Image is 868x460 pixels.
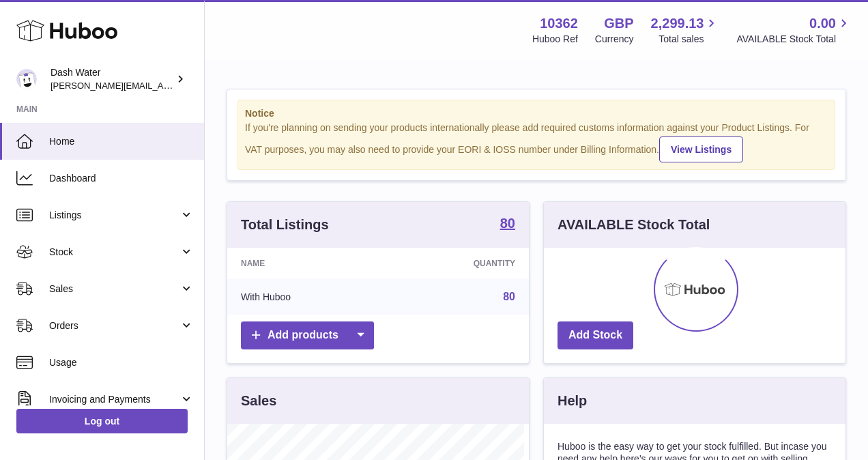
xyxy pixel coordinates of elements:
h3: AVAILABLE Stock Total [558,216,710,234]
span: Stock [49,246,179,259]
td: With Huboo [227,279,386,315]
h3: Help [558,392,587,410]
a: 0.00 AVAILABLE Stock Total [736,14,852,46]
strong: 10362 [540,14,578,33]
span: [PERSON_NAME][EMAIL_ADDRESS][DOMAIN_NAME] [50,80,274,91]
th: Name [227,248,386,279]
span: Listings [49,209,179,222]
span: Orders [49,319,179,332]
strong: 80 [500,216,515,230]
span: Total sales [659,33,719,46]
a: View Listings [659,136,743,162]
span: Invoicing and Payments [49,393,179,406]
a: Add Stock [558,321,633,349]
span: Dashboard [49,172,194,185]
div: If you're planning on sending your products internationally please add required customs informati... [245,121,828,162]
span: AVAILABLE Stock Total [736,33,852,46]
span: Usage [49,356,194,369]
div: Currency [595,33,634,46]
th: Quantity [386,248,529,279]
img: james@dash-water.com [16,69,37,89]
a: 80 [503,291,515,302]
strong: Notice [245,107,828,120]
a: Log out [16,409,188,433]
span: 0.00 [809,14,836,33]
span: 2,299.13 [651,14,704,33]
strong: GBP [604,14,633,33]
h3: Total Listings [241,216,329,234]
span: Home [49,135,194,148]
div: Huboo Ref [532,33,578,46]
span: Sales [49,283,179,296]
a: 80 [500,216,515,233]
a: 2,299.13 Total sales [651,14,720,46]
a: Add products [241,321,374,349]
div: Dash Water [50,66,173,92]
h3: Sales [241,392,276,410]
